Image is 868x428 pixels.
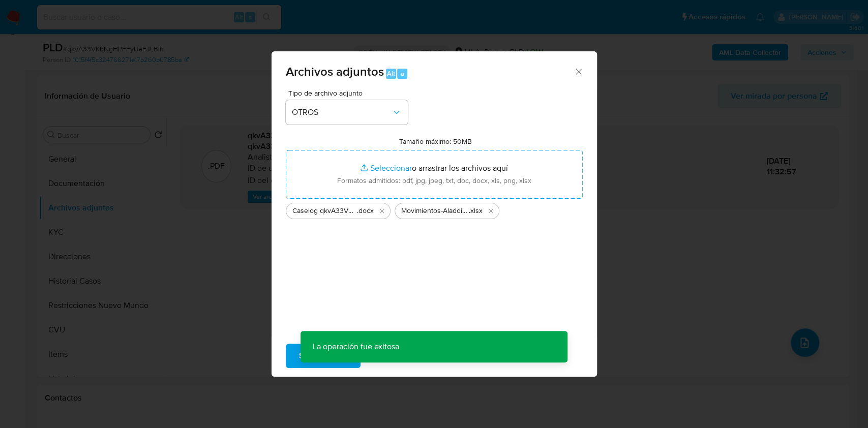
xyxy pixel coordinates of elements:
[401,206,469,216] span: Movimientos-Aladdin- [PERSON_NAME]
[485,205,497,217] button: Eliminar Movimientos-Aladdin- Deian Thomas Vucetich.xlsx
[286,63,384,80] span: Archivos adjuntos
[574,67,583,76] button: Cerrar
[286,344,361,368] button: Subir archivo
[288,89,410,97] span: Tipo de archivo adjunto
[469,206,483,216] span: .xlsx
[376,205,388,217] button: Eliminar Caselog qkvA33VKbNgHPFFyUaEJLBih.docx
[378,345,411,367] span: Cancelar
[399,137,472,146] label: Tamaño máximo: 50MB
[299,345,347,367] span: Subir archivo
[357,206,374,216] span: .docx
[286,199,583,219] ul: Archivos seleccionados
[292,206,357,216] span: Caselog qkvA33VKbNgHPFFyUaEJLBih
[301,331,411,362] p: La operación fue exitosa
[401,69,404,78] span: a
[387,69,395,78] span: Alt
[286,100,408,125] button: OTROS
[292,107,392,117] span: OTROS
